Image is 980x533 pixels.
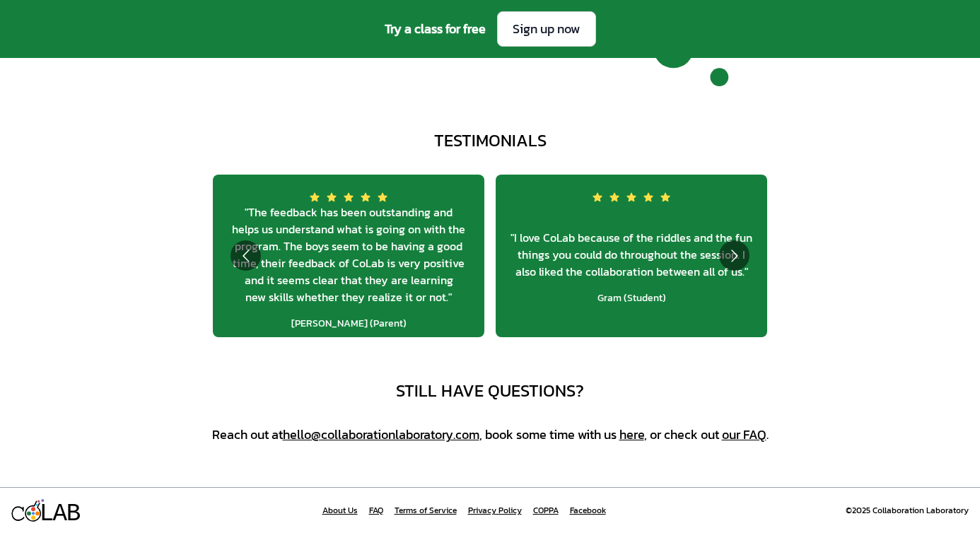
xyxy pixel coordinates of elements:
[11,499,82,522] a: LAB
[212,425,769,445] div: Reach out at , book some time with us , or check out .
[231,240,261,271] button: Go to previous slide
[570,505,606,516] a: Facebook
[533,505,559,516] a: COPPA
[434,129,547,152] div: testimonials
[395,505,457,516] a: Terms of Service
[846,505,969,516] div: ©2025 Collaboration Laboratory
[396,380,584,402] div: Still have questions?
[322,505,358,516] a: About Us
[291,317,407,331] span: [PERSON_NAME] (Parent)
[385,19,486,39] span: Try a class for free
[719,240,749,271] button: Go to next slide
[224,204,473,305] span: " The feedback has been outstanding and helps us understand what is going on with the program. Th...
[283,425,479,444] a: hello@​collaboration​laboratory​.com
[597,291,666,305] span: Gram (Student)
[53,499,68,529] div: A
[619,425,644,444] a: here
[497,11,596,47] a: Sign up now
[67,499,82,529] div: B
[40,499,54,529] div: L
[507,229,756,280] span: " I love CoLab because of the riddles and the fun things you could do throughout the session. I a...
[369,505,383,516] a: FAQ
[468,505,522,516] a: Privacy Policy
[722,425,766,444] a: our FAQ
